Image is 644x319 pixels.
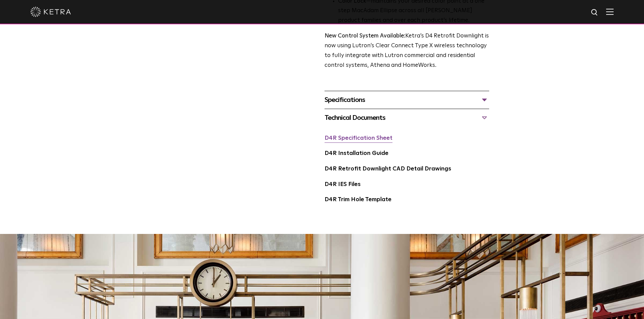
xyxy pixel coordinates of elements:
[325,135,392,141] a: D4R Specification Sheet
[325,151,388,156] a: D4R Installation Guide
[325,31,489,71] p: Ketra’s D4 Retrofit Downlight is now using Lutron’s Clear Connect Type X wireless technology to f...
[325,197,391,203] a: D4R Trim Hole Template
[325,166,451,172] a: D4R Retrofit Downlight CAD Detail Drawings
[325,182,361,187] a: D4R IES Files
[591,8,599,17] img: search icon
[325,112,489,123] div: Technical Documents
[325,33,405,39] strong: New Control System Available:
[30,7,71,17] img: ketra-logo-2019-white
[325,95,489,105] div: Specifications
[606,8,614,15] img: Hamburger%20Nav.svg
